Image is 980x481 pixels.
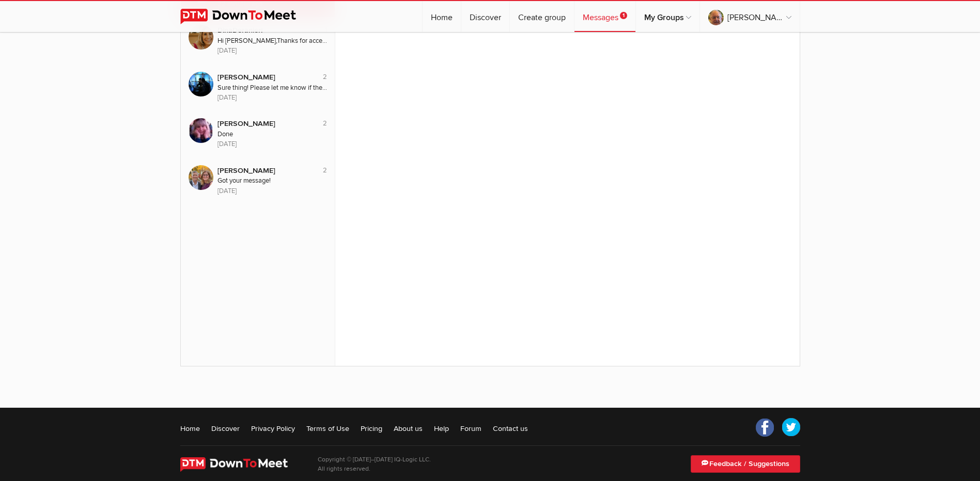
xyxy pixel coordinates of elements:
[217,93,328,103] div: [DATE]
[189,165,213,190] img: Karen C.
[217,165,312,177] div: [PERSON_NAME]
[217,130,328,139] div: Done
[189,165,328,196] a: Karen C. 2 [PERSON_NAME] Got your message! [DATE]
[574,1,635,32] a: Messages1
[700,1,800,32] a: [PERSON_NAME]
[493,423,528,434] a: Contact us
[217,36,328,46] div: Hi [PERSON_NAME], Thanks for accepting the invitation to connect with our group on this platform....
[461,1,509,32] a: Discover
[312,119,327,129] div: 2
[180,9,312,24] img: DownToMeet
[312,72,327,82] div: 2
[370,467,378,472] span: 21st
[211,423,240,434] a: Discover
[217,46,328,56] div: [DATE]
[189,25,213,50] img: DinaDeranieri
[251,423,295,434] a: Privacy Policy
[217,72,312,83] div: [PERSON_NAME]
[782,418,800,437] a: Twitter
[189,72,213,97] img: Thomas N.
[306,423,349,434] a: Terms of Use
[318,455,431,474] p: Copyright © [DATE]–[DATE] IQ-Logic LLC. All rights reserved.
[217,186,328,196] div: [DATE]
[189,25,328,56] a: DinaDeranieri 1 DinaDeranieri Hi [PERSON_NAME],Thanks for accepting the invitation to connect wit...
[189,118,213,143] img: Vicki
[217,139,328,149] div: [DATE]
[423,1,461,32] a: Home
[510,1,574,32] a: Create group
[394,423,423,434] a: About us
[217,118,312,130] div: [PERSON_NAME]
[361,423,382,434] a: Pricing
[180,457,303,472] img: DownToMeet
[620,12,627,19] span: 1
[460,423,481,434] a: Forum
[691,455,800,473] a: Feedback / Suggestions
[217,176,328,186] div: Got your message!
[434,423,449,434] a: Help
[217,83,328,93] div: Sure thing! Please let me know if there is anything specific you would like me to test.
[756,418,774,437] a: Facebook
[636,1,699,32] a: My Groups
[312,166,327,175] div: 2
[189,118,328,149] a: Vicki 2 [PERSON_NAME] Done [DATE]
[189,72,328,103] a: Thomas N. 2 [PERSON_NAME] Sure thing! Please let me know if there is anything specific you would ...
[180,423,200,434] a: Home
